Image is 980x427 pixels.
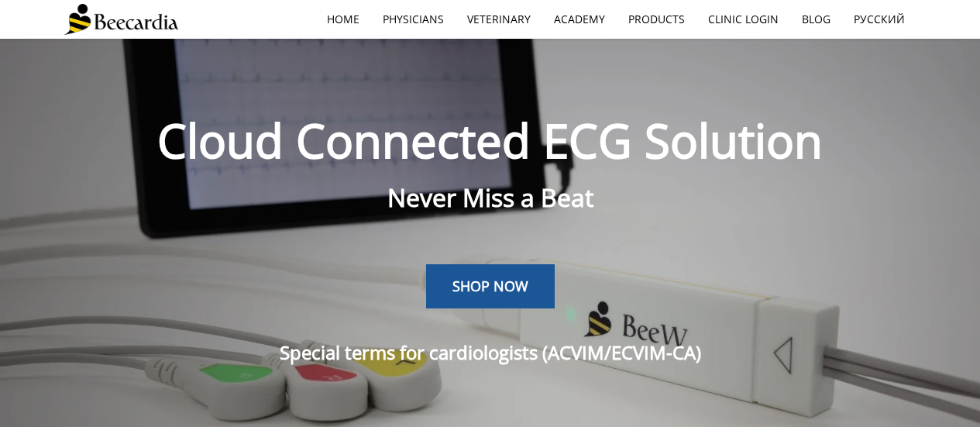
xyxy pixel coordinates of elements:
[542,2,617,37] a: Academy
[456,2,542,37] a: Veterinary
[280,339,701,365] span: Special terms for cardiologists (ACVIM/ECVIM-CA)
[64,4,178,35] img: Beecardia
[617,2,696,37] a: Products
[842,2,916,37] a: Русский
[315,2,371,37] a: home
[387,181,593,214] span: Never Miss a Beat
[371,2,456,37] a: Physicians
[452,277,528,295] span: SHOP NOW
[157,108,823,172] span: Cloud Connected ECG Solution
[426,264,555,309] a: SHOP NOW
[790,2,842,37] a: Blog
[696,2,790,37] a: Clinic Login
